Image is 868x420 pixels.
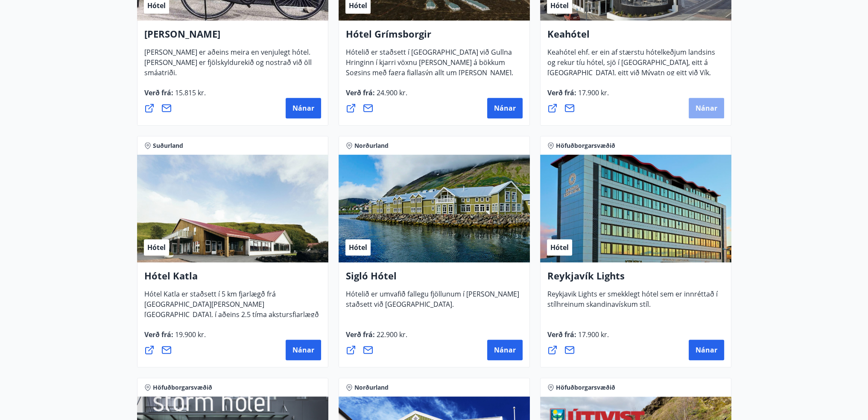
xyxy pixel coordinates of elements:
span: Höfuðborgarsvæðið [153,383,212,392]
span: Hótel [550,243,569,252]
button: Nánar [689,98,724,118]
span: 17.900 kr. [576,88,609,97]
h4: Hótel Grímsborgir [346,27,523,47]
span: Nánar [494,103,516,113]
span: Nánar [292,103,314,113]
h4: Sigló Hótel [346,269,523,289]
span: 15.815 kr. [173,88,206,97]
span: Verð frá : [346,88,407,104]
span: Verð frá : [346,330,407,346]
span: Reykjavik Lights er smekklegt hótel sem er innréttað í stílhreinum skandinavískum stíl. [547,289,718,316]
span: Hótel [147,1,166,10]
span: Hótel [550,1,569,10]
span: Nánar [494,345,516,355]
button: Nánar [689,340,724,360]
span: Höfuðborgarsvæðið [556,141,615,150]
h4: Keahótel [547,27,724,47]
span: Norðurland [354,383,389,392]
span: Hótelið er staðsett í [GEOGRAPHIC_DATA] við Gullna Hringinn í kjarri vöxnu [PERSON_NAME] á bökkum... [346,47,513,105]
span: [PERSON_NAME] er aðeins meira en venjulegt hótel. [PERSON_NAME] er fjölskyldurekið og nostrað við... [144,47,312,84]
button: Nánar [487,340,523,360]
span: 19.900 kr. [173,330,206,339]
h4: Reykjavík Lights [547,269,724,289]
span: Höfuðborgarsvæðið [556,383,615,392]
span: Hótel [147,243,166,252]
span: 24.900 kr. [375,88,407,97]
span: Keahótel ehf. er ein af stærstu hótelkeðjum landsins og rekur tíu hótel, sjö í [GEOGRAPHIC_DATA],... [547,47,715,105]
span: Verð frá : [144,330,206,346]
span: Verð frá : [547,330,609,346]
span: Hótelið er umvafið fallegu fjöllunum í [PERSON_NAME] staðsett við [GEOGRAPHIC_DATA]. [346,289,519,316]
span: Verð frá : [547,88,609,104]
span: Hótel Katla er staðsett í 5 km fjarlægð frá [GEOGRAPHIC_DATA][PERSON_NAME][GEOGRAPHIC_DATA], í að... [144,289,319,336]
span: Nánar [696,345,717,355]
span: Suðurland [153,141,183,150]
button: Nánar [286,98,321,118]
button: Nánar [487,98,523,118]
h4: [PERSON_NAME] [144,27,321,47]
span: Norðurland [354,141,389,150]
span: Nánar [292,345,314,355]
span: 22.900 kr. [375,330,407,339]
span: Nánar [696,103,717,113]
h4: Hótel Katla [144,269,321,289]
span: Hótel [349,243,367,252]
span: Verð frá : [144,88,206,104]
span: Hótel [349,1,367,10]
span: 17.900 kr. [576,330,609,339]
button: Nánar [286,340,321,360]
